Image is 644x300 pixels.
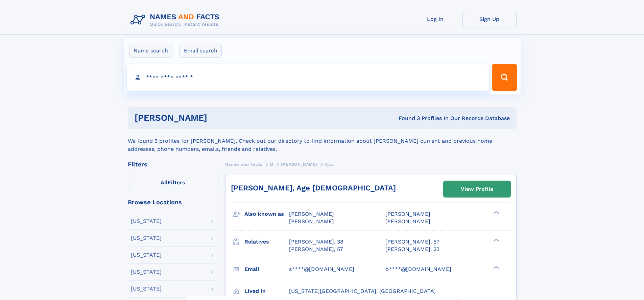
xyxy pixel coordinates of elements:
input: search input [127,64,489,91]
span: All [161,179,168,186]
span: [PERSON_NAME] [385,218,430,225]
div: ❯ [492,210,500,215]
div: We found 3 profiles for [PERSON_NAME]. Check out our directory to find information about [PERSON_... [128,129,517,153]
a: [PERSON_NAME], 57 [385,238,439,246]
a: M [270,160,273,168]
div: Filters [128,161,218,167]
a: View Profile [444,181,510,197]
div: [US_STATE] [131,286,162,292]
div: [US_STATE] [131,252,162,258]
span: M [270,162,273,167]
div: [US_STATE] [131,269,162,275]
a: Sign Up [462,11,517,27]
a: [PERSON_NAME] [281,160,317,168]
a: [PERSON_NAME], Age [DEMOGRAPHIC_DATA] [231,184,396,192]
span: [PERSON_NAME] [385,211,430,217]
h1: [PERSON_NAME] [135,114,303,122]
span: [PERSON_NAME] [289,218,334,225]
a: [PERSON_NAME], 57 [289,246,343,253]
span: [US_STATE][GEOGRAPHIC_DATA], [GEOGRAPHIC_DATA] [289,288,436,294]
div: [US_STATE] [131,235,162,241]
label: Filters [128,175,218,191]
a: [PERSON_NAME], 38 [289,238,343,246]
a: [PERSON_NAME], 23 [385,246,439,253]
h3: Relatives [244,236,289,248]
div: ❯ [492,265,500,270]
div: ❯ [492,238,500,242]
div: Browse Locations [128,199,218,205]
label: Email search [180,44,222,58]
label: Name search [129,44,172,58]
div: View Profile [461,181,493,197]
span: [PERSON_NAME] [289,211,334,217]
span: Ayla [325,162,334,167]
a: Names and Facts [225,160,262,168]
h3: Lived in [244,285,289,297]
img: Logo Names and Facts [128,11,225,29]
button: Search Button [492,64,517,91]
h3: Also known as [244,208,289,220]
span: [PERSON_NAME] [281,162,317,167]
div: [US_STATE] [131,218,162,224]
a: Log In [408,11,462,27]
h3: Email [244,263,289,275]
div: Found 3 Profiles In Our Records Database [303,115,510,122]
